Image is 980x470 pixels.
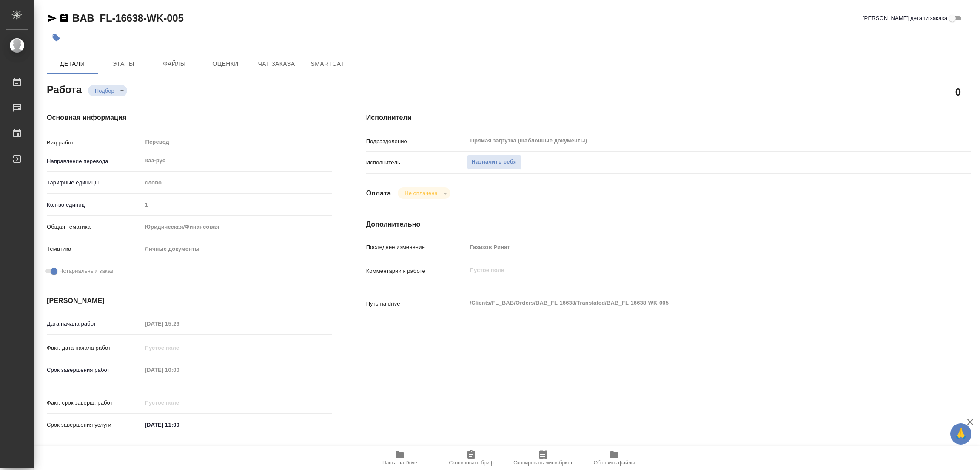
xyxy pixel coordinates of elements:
button: Назначить себя [467,155,521,170]
span: Детали [52,59,93,69]
p: Факт. срок заверш. работ [47,399,142,407]
button: Обновить файлы [578,446,650,470]
button: Скопировать ссылку для ЯМессенджера [47,13,57,23]
p: Последнее изменение [366,243,467,252]
span: Нотариальный заказ [59,267,113,275]
input: Пустое поле [142,198,332,211]
span: Назначить себя [472,157,517,167]
a: BAB_FL-16638-WK-005 [72,12,184,24]
h4: Оплата [366,188,391,198]
div: Личные документы [142,242,332,256]
p: Тематика [47,245,142,253]
span: Оценки [205,59,246,69]
p: Вид работ [47,139,142,147]
p: Общая тематика [47,223,142,231]
textarea: /Clients/FL_BAB/Orders/BAB_FL-16638/Translated/BAB_FL-16638-WK-005 [467,296,920,310]
div: Подбор [398,187,450,199]
button: Скопировать мини-бриф [507,446,578,470]
input: Пустое поле [142,396,217,409]
h2: Работа [47,81,82,96]
p: Дата начала работ [47,320,142,328]
div: Подбор [88,85,127,96]
p: Кол-во единиц [47,201,142,209]
h4: Дополнительно [366,219,971,229]
span: Скопировать бриф [449,460,493,466]
span: Файлы [154,59,195,69]
p: Путь на drive [366,300,467,308]
input: ✎ Введи что-нибудь [142,419,217,431]
span: Обновить файлы [594,460,635,466]
span: Скопировать мини-бриф [513,460,572,466]
input: Пустое поле [467,241,920,253]
button: Добавить тэг [47,28,66,47]
input: Пустое поле [142,317,217,330]
p: Направление перевода [47,157,142,166]
button: Не оплачена [402,190,440,197]
h2: 0 [955,85,961,99]
p: Тарифные единицы [47,178,142,187]
p: Подразделение [366,137,467,146]
input: Пустое поле [142,342,217,354]
div: слово [142,176,332,190]
span: SmartCat [307,59,348,69]
button: Папка на Drive [364,446,436,470]
button: Скопировать бриф [436,446,507,470]
button: Подбор [92,87,117,94]
span: Папка на Drive [382,460,417,466]
span: Чат заказа [256,59,297,69]
p: Комментарий к работе [366,267,467,275]
button: Скопировать ссылку [59,13,69,23]
span: [PERSON_NAME] детали заказа [863,14,947,23]
h4: Основная информация [47,113,332,123]
span: 🙏 [954,425,968,443]
div: Юридическая/Финансовая [142,220,332,234]
span: Этапы [103,59,144,69]
h4: [PERSON_NAME] [47,296,332,306]
input: Пустое поле [142,364,217,376]
p: Срок завершения работ [47,366,142,374]
h4: Исполнители [366,113,971,123]
p: Факт. дата начала работ [47,344,142,352]
p: Срок завершения услуги [47,421,142,429]
button: 🙏 [950,423,971,445]
p: Исполнитель [366,159,467,167]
